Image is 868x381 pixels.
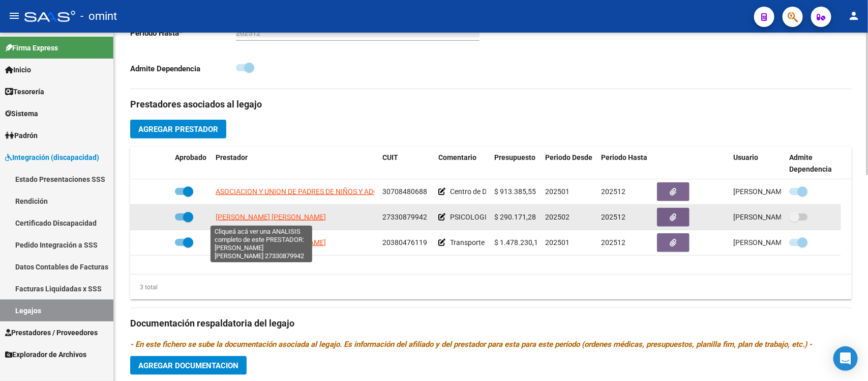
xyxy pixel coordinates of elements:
span: CUIT [382,153,398,161]
div: 3 total [130,282,158,293]
span: Agregar Documentacion [138,361,238,370]
span: Tesorería [5,86,44,97]
span: [PERSON_NAME] [DATE] [733,238,813,247]
datatable-header-cell: Comentario [434,147,490,180]
span: 202512 [601,187,625,196]
datatable-header-cell: CUIT [378,147,434,180]
datatable-header-cell: Periodo Desde [541,147,597,180]
span: Aprobado [175,153,206,161]
span: 30708480688 [382,187,427,196]
span: Centro de Día Jornada Doble Cat A con Dependencia [450,187,614,196]
span: 27330879942 [382,213,427,221]
datatable-header-cell: Presupuesto [490,147,541,180]
datatable-header-cell: Periodo Hasta [597,147,653,180]
span: 202501 [545,187,570,196]
mat-icon: person [848,10,860,22]
span: Prestadores / Proveedores [5,327,98,338]
span: Explorador de Archivos [5,349,86,360]
span: Prestador [216,153,248,161]
span: - omint [80,5,117,28]
span: Transporte 1500 kms. [450,238,519,247]
datatable-header-cell: Aprobado [171,147,212,180]
span: [PERSON_NAME] [PERSON_NAME] [216,213,326,221]
span: Presupuesto [494,153,535,161]
span: [PERSON_NAME] [DATE] [733,213,813,221]
span: 202501 [545,238,570,247]
h3: Documentación respaldatoria del legajo [130,316,852,331]
span: $ 1.478.230,18 [494,238,542,247]
mat-icon: menu [8,10,20,22]
span: 20380476119 [382,238,427,247]
span: 202512 [601,238,625,247]
button: Agregar Prestador [130,120,226,139]
datatable-header-cell: Prestador [212,147,378,180]
button: Agregar Documentacion [130,356,247,375]
span: Padrón [5,130,38,141]
span: $ 913.385,55 [494,187,536,196]
span: 202502 [545,213,570,221]
span: Comentario [438,153,476,161]
span: Periodo Desde [545,153,592,161]
span: Agregar Prestador [138,125,218,134]
span: Periodo Hasta [601,153,647,161]
i: - En este fichero se sube la documentación asociada al legajo. Es información del afiliado y del ... [130,340,812,349]
p: Periodo Hasta [130,28,236,39]
span: 202512 [601,213,625,221]
span: $ 290.171,28 [494,213,536,221]
span: Firma Express [5,42,58,53]
span: [PERSON_NAME] [PERSON_NAME] [216,238,326,247]
span: Sistema [5,108,38,119]
h3: Prestadores asociados al legajo [130,97,852,112]
span: Integración (discapacidad) [5,152,99,163]
span: [PERSON_NAME] [DATE] [733,187,813,196]
span: Inicio [5,64,31,75]
p: Admite Dependencia [130,63,236,74]
datatable-header-cell: Admite Dependencia [785,147,841,180]
span: Usuario [733,153,758,161]
span: PSICOLOGIA (única prestación) 24 sesiones mensuales [450,213,624,221]
span: Admite Dependencia [789,153,832,173]
span: ASOCIACION Y UNION DE PADRES DE NIÑOS Y ADOLESCENTES CON TGD [216,187,448,196]
datatable-header-cell: Usuario [729,147,785,180]
div: Open Intercom Messenger [833,346,858,371]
